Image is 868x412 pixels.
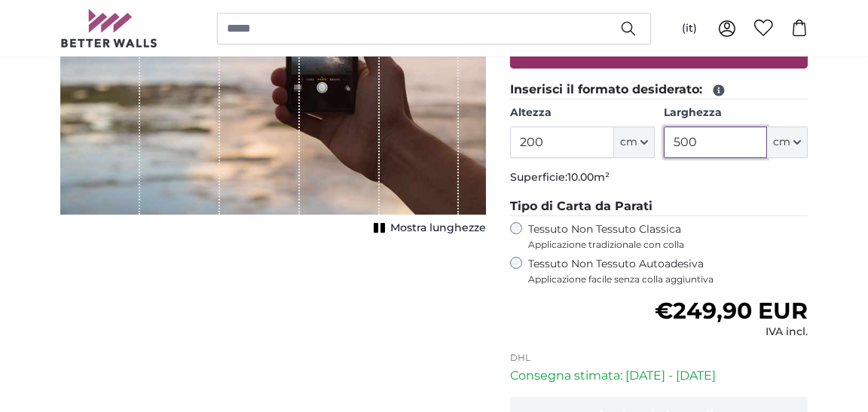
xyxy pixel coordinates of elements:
[510,105,654,121] label: Altezza
[655,325,808,340] div: IVA incl.
[60,9,158,47] img: Betterwalls
[670,15,709,42] button: (it)
[510,352,808,364] p: DHL
[528,239,808,251] span: Applicazione tradizionale con colla
[528,273,808,285] span: Applicazione facile senza colla aggiuntiva
[655,297,808,325] span: €249,90 EUR
[767,127,808,158] button: cm
[614,127,655,158] button: cm
[510,197,808,216] legend: Tipo di Carta da Parati
[620,135,637,150] span: cm
[510,81,808,99] legend: Inserisci il formato desiderato:
[369,218,486,239] button: Mostra lunghezze
[510,367,808,385] p: Consegna stimata: [DATE] - [DATE]
[510,170,808,185] p: Superficie:
[390,221,486,236] span: Mostra lunghezze
[664,105,808,121] label: Larghezza
[528,222,808,251] label: Tessuto Non Tessuto Classica
[567,170,610,184] span: 10.00m²
[773,135,790,150] span: cm
[528,257,808,285] label: Tessuto Non Tessuto Autoadesiva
